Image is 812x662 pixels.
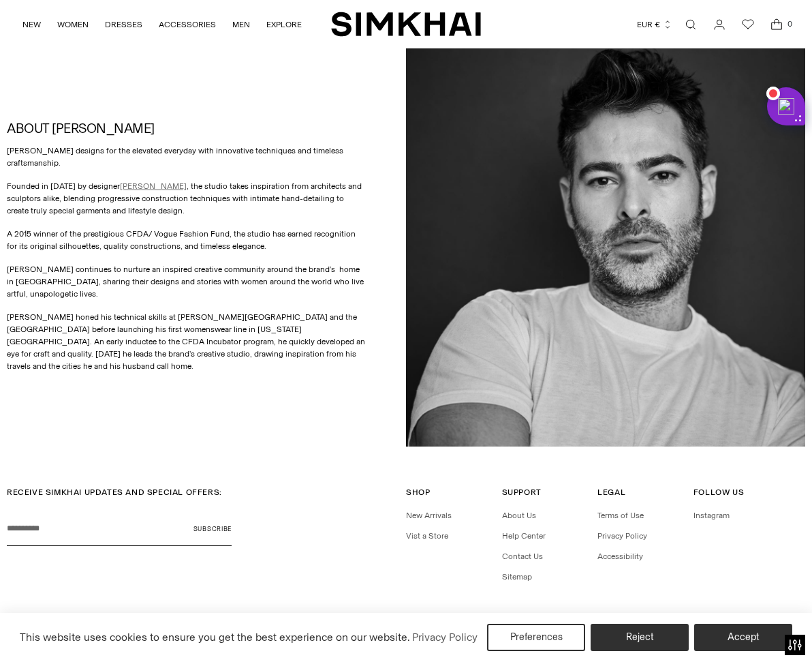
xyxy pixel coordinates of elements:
p: Founded in [DATE] by designer , the studio takes inspiration from architects and sculptors alike,... [7,180,366,217]
a: New Arrivals [406,511,452,520]
p: A 2015 winner of the prestigious CFDA/ Vogue Fashion Fund, the studio has earned recognition for ... [7,228,366,252]
a: Wishlist [734,11,762,38]
span: 0 [783,18,796,30]
span: This website uses cookies to ensure you get the best experience on our website. [20,631,410,644]
button: Accept [694,624,792,651]
a: NEW [22,10,41,40]
h2: ABOUT [PERSON_NAME] [7,121,366,136]
span: RECEIVE SIMKHAI UPDATES AND SPECIAL OFFERS: [7,487,222,497]
button: Subscribe [193,512,232,546]
button: Preferences [487,624,585,651]
a: WOMEN [57,10,89,40]
a: [PERSON_NAME] [120,181,187,191]
a: SIMKHAI [331,11,481,37]
a: Sitemap [502,572,532,582]
p: [PERSON_NAME] designs for the elevated everyday with innovative techniques and timeless craftsman... [7,145,366,169]
a: Privacy Policy (opens in a new tab) [410,627,480,648]
a: Help Center [502,531,546,541]
a: Open search modal [677,11,704,38]
button: Reject [591,624,689,651]
a: Privacy Policy [597,531,647,541]
span: Follow Us [693,487,744,497]
a: Open cart modal [763,11,790,38]
a: Terms of Use [597,511,644,520]
a: Accessibility [597,552,643,561]
p: [PERSON_NAME] honed his technical skills at [PERSON_NAME][GEOGRAPHIC_DATA] and the [GEOGRAPHIC_DA... [7,311,366,372]
a: MEN [232,10,250,40]
p: [PERSON_NAME] continues to nurture an inspired creative community around the brand’s home in [GEO... [7,263,366,300]
a: Instagram [693,511,730,520]
a: Go to the account page [706,11,733,38]
button: EUR € [637,10,672,40]
a: DRESSES [105,10,142,40]
span: Shop [406,487,430,497]
span: Legal [597,487,625,497]
a: About Us [502,511,536,520]
a: Vist a Store [406,531,448,541]
a: Contact Us [502,552,543,561]
a: EXPLORE [266,10,302,40]
span: Support [502,487,542,497]
a: ACCESSORIES [159,10,216,40]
